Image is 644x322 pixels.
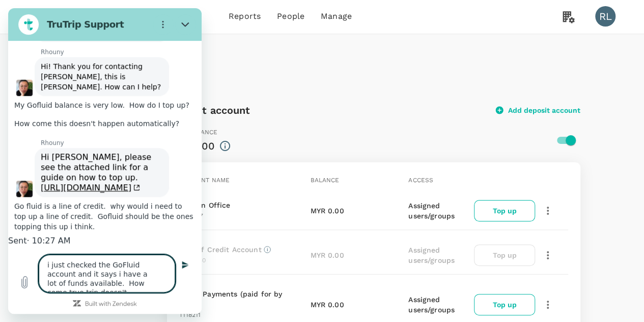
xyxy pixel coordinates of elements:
p: Mission Office [179,200,230,210]
a: Built with Zendesk: Visit the Zendesk website in a new tab [77,293,129,300]
span: My Gofluid balance is very low. How do I top up? [6,92,187,102]
span: Reports [229,10,261,22]
p: Rhouny [33,40,193,48]
p: Guest Payments (paid for by guest) [179,289,306,309]
h2: TruTrip Support [39,10,141,22]
button: Options menu [145,6,165,27]
div: Hi [PERSON_NAME], please see the attached link for a guide on how to top up. [33,144,155,185]
svg: (opens in a new tab) [123,176,132,183]
span: Go fluid is a line of credit. why would i need to top up a line of credit. Gofluid should be the ... [6,193,187,224]
span: Assigned users/groups [408,246,455,264]
img: The Malaysian Church of Jesus Christ of Latter-day Saints [12,5,59,28]
span: Balance [310,177,339,184]
button: Close [167,6,187,27]
span: T118211 [179,311,201,318]
iframe: Messaging window [8,8,202,314]
span: Assigned users/groups [408,202,455,220]
p: MYR 0.00 [310,250,344,260]
div: RL [595,6,615,27]
span: Manage [321,10,352,22]
a: [URL][DOMAIN_NAME](opens in a new tab) [33,175,132,184]
button: Upload file [6,264,26,284]
span: Account name [179,177,230,184]
button: Add deposit account [496,106,580,115]
span: People [277,10,304,22]
textarea: i just checked the GoFluid account and it says i have a lot of funds available. How come true tri... [31,246,167,284]
p: MYR 0.00 [310,300,344,310]
h1: Payment methods [12,59,632,78]
button: Send message [167,246,187,267]
p: MYR 0.00 [310,206,344,216]
span: Assigned users/groups [408,295,455,314]
button: Top up [474,294,536,315]
button: Top up [474,200,536,221]
span: Hi! Thank you for contacting [PERSON_NAME], this is [PERSON_NAME]. How can I help? [33,53,155,84]
p: Line of Credit Account [179,244,261,255]
p: Rhouny [33,131,193,139]
span: How come this doesn't happen automatically? [6,110,187,120]
span: Access [408,177,433,184]
h6: Deposit account [167,102,250,118]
